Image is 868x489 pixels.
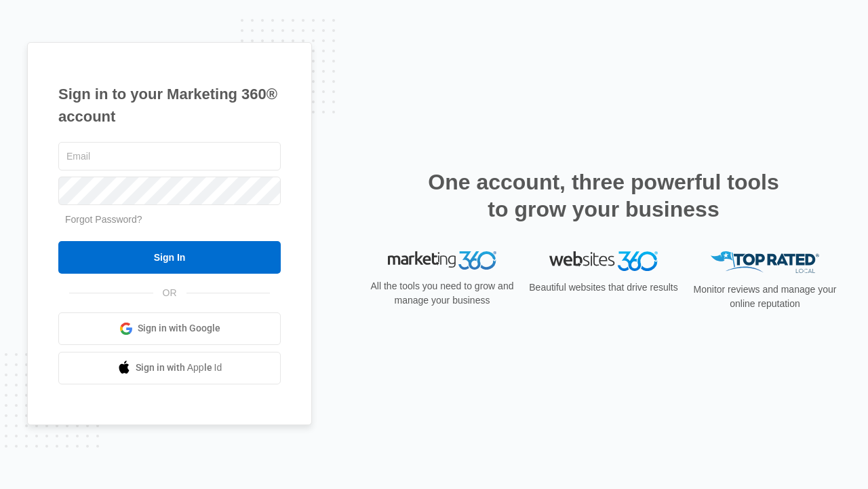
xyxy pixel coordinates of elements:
[153,286,186,300] span: OR
[689,283,841,311] p: Monitor reviews and manage your online reputation
[388,251,496,270] img: Marketing 360
[58,83,281,128] h1: Sign in to your Marketing 360® account
[711,251,819,274] img: Top Rated Local
[58,142,281,170] input: Email
[549,251,658,271] img: Websites 360
[58,241,281,274] input: Sign In
[138,321,220,336] span: Sign in with Google
[136,361,222,375] span: Sign in with Apple Id
[366,279,518,308] p: All the tools you need to grow and manage your business
[424,168,783,223] h2: One account, three powerful tools to grow your business
[528,280,679,295] p: Beautiful websites that drive results
[65,214,142,225] a: Forgot Password?
[58,352,281,384] a: Sign in with Apple Id
[58,312,281,345] a: Sign in with Google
